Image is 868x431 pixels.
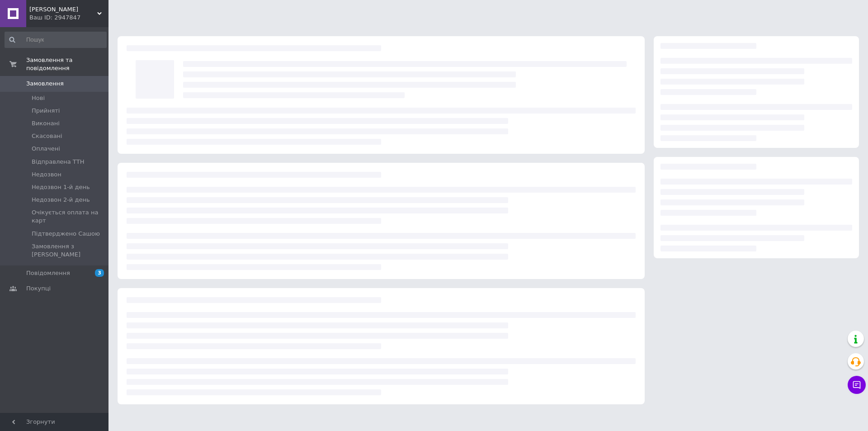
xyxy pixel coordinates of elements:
[32,196,90,204] span: Недозвон 2-й день
[29,14,108,22] div: Ваш ID: 2947847
[5,32,107,48] input: Пошук
[26,56,108,72] span: Замовлення та повідомлення
[32,208,106,225] span: Очікується оплата на карт
[32,145,60,153] span: Оплачені
[848,376,866,394] button: Чат з покупцем
[26,80,64,88] span: Замовлення
[32,171,61,179] span: Недозвон
[32,158,84,166] span: Відправлена ТТН
[26,269,70,277] span: Повідомлення
[32,230,100,238] span: Підтверджено Сашою
[32,132,62,140] span: Скасовані
[29,5,97,14] span: Johnny Hair
[95,269,104,277] span: 3
[32,242,106,259] span: Замовлення з [PERSON_NAME]
[32,183,90,191] span: Недозвон 1-й день
[32,94,45,102] span: Нові
[26,284,51,293] span: Покупці
[32,119,60,128] span: Виконані
[32,107,60,115] span: Прийняті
